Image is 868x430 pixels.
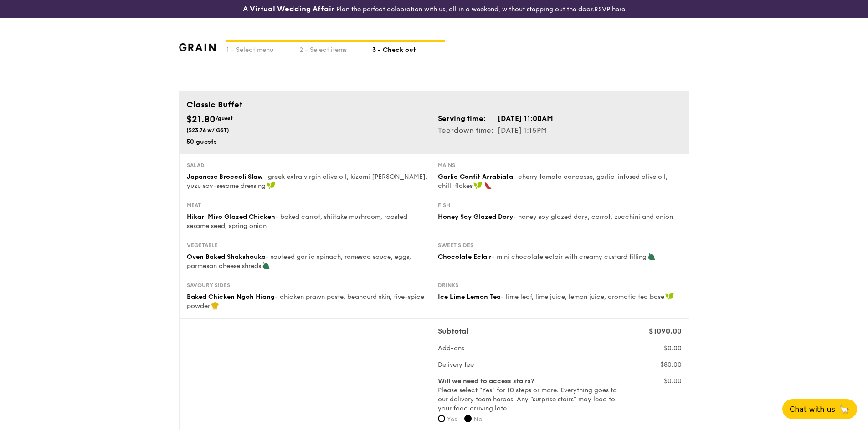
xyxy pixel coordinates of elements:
span: Hikari Miso Glazed Chicken [187,213,275,221]
div: Savoury sides [187,282,431,289]
span: 🦙 [839,404,850,415]
img: icon-vegetarian.fe4039eb.svg [262,262,270,270]
div: Mains [438,162,682,169]
span: Chocolate Eclair [438,253,492,261]
span: - chicken prawn paste, beancurd skin, five-spice powder [187,293,424,310]
td: Teardown time: [438,125,497,137]
img: icon-vegan.f8ff3823.svg [473,182,483,190]
img: icon-vegan.f8ff3823.svg [267,182,276,190]
span: - honey soy glazed dory, carrot, zucchini and onion [513,213,673,221]
img: icon-vegetarian.fe4039eb.svg [647,253,656,261]
input: Yes [438,415,445,422]
span: $0.00 [664,344,682,352]
span: Garlic Confit Arrabiata [438,173,513,181]
span: Baked Chicken Ngoh Hiang [187,293,275,301]
div: Drinks [438,282,682,289]
input: No [464,415,472,422]
div: Classic Buffet [186,98,682,111]
span: - mini chocolate eclair with creamy custard filling [492,253,647,261]
label: Please select “Yes” for 10 steps or more. Everything goes to our delivery team heroes. Any “surpr... [438,377,619,413]
td: [DATE] 11:00AM [497,113,554,125]
span: $21.80 [186,114,216,125]
div: 50 guests [186,137,431,147]
img: icon-vegan.f8ff3823.svg [665,293,674,301]
span: Subtotal [438,327,469,335]
span: Yes [447,415,457,423]
div: Fish [438,202,682,209]
img: grain-logotype.1cdc1e11.png [179,43,216,51]
span: - lime leaf, lime juice, lemon juice, aromatic tea base [501,293,664,301]
td: Serving time: [438,113,497,125]
div: Vegetable [187,242,431,249]
button: Chat with us🦙 [782,399,857,419]
span: - sauteed garlic spinach, romesco sauce, eggs, parmesan cheese shreds [187,253,411,270]
span: $0.00 [664,377,682,385]
span: Oven Baked Shakshouka [187,253,266,261]
span: - greek extra virgin olive oil, kizami [PERSON_NAME], yuzu soy-sesame dressing [187,173,427,190]
h4: A Virtual Wedding Affair [243,4,334,15]
span: $80.00 [660,361,682,369]
span: No [473,415,483,423]
div: Salad [187,162,431,169]
div: Plan the perfect celebration with us, all in a weekend, without stepping out the door. [172,4,697,15]
span: - baked carrot, shiitake mushroom, roasted sesame seed, spring onion [187,213,407,230]
span: Honey Soy Glazed Dory [438,213,513,221]
span: /guest [216,115,233,121]
span: Ice Lime Lemon Tea [438,293,501,301]
span: $1090.00 [649,327,682,335]
div: Meat [187,202,431,209]
img: icon-spicy.37a8142b.svg [484,182,492,190]
div: 3 - Check out [372,42,445,55]
span: Add-ons [438,344,464,352]
td: [DATE] 1:15PM [497,125,554,137]
span: Delivery fee [438,361,474,369]
span: ($23.76 w/ GST) [186,127,229,133]
div: 2 - Select items [299,42,372,55]
div: 1 - Select menu [226,42,299,55]
span: - cherry tomato concasse, garlic-infused olive oil, chilli flakes [438,173,668,190]
img: icon-chef-hat.a58ddaea.svg [211,302,219,310]
span: Chat with us [790,405,835,414]
span: Japanese Broccoli Slaw [187,173,263,181]
b: Will we need to access stairs? [438,377,534,385]
div: Sweet sides [438,242,682,249]
a: RSVP here [594,5,625,13]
